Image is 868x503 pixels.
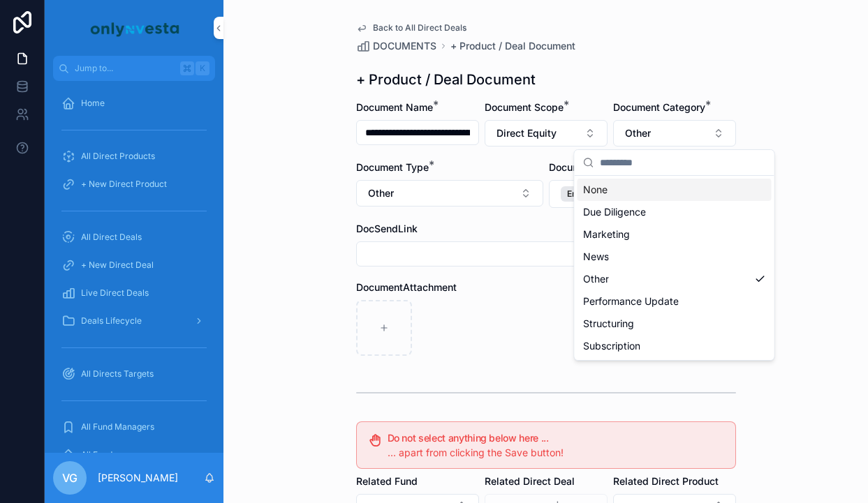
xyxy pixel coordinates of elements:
[356,22,466,33] a: Back to All Direct Deals
[53,361,215,386] a: All Directs Targets
[45,81,223,453] div: scrollable content
[81,151,155,162] span: All Direct Products
[583,205,646,219] span: Due Diligence
[356,39,436,53] a: DOCUMENTS
[53,172,215,197] a: + New Direct Product
[53,56,215,81] button: Jump to...K
[549,180,736,208] button: Select Button
[81,421,154,433] span: All Fund Managers
[583,227,630,241] span: Marketing
[356,101,433,113] span: Document Name
[485,120,608,147] button: Select Button
[88,17,180,39] img: App logo
[450,39,575,53] a: + Product / Deal Document
[81,315,142,326] span: Deals Lifecycle
[197,63,208,74] span: K
[356,475,418,487] span: Related Fund
[53,414,215,440] a: All Fund Managers
[356,281,457,293] span: DocumentAttachment
[53,144,215,169] a: All Direct Products
[575,176,774,360] div: Suggestions
[613,120,736,147] button: Select Button
[75,63,175,74] span: Jump to...
[81,179,167,190] span: + New Direct Product
[373,22,466,33] span: Back to All Direct Deals
[356,161,429,173] span: Document Type
[53,308,215,333] a: Deals Lifecycle
[583,317,634,331] span: Structuring
[625,126,651,140] span: Other
[53,442,215,467] a: All Funds
[53,91,215,116] a: Home
[549,161,645,173] span: Document Language
[53,225,215,250] a: All Direct Deals
[62,470,78,486] span: VG
[485,101,564,113] span: Document Scope
[356,70,536,89] h1: + Product / Deal Document
[81,368,154,380] span: All Directs Targets
[81,260,154,271] span: + New Direct Deal
[613,101,705,113] span: Document Category
[356,180,543,207] button: Select Button
[53,253,215,278] a: + New Direct Deal
[485,475,575,487] span: Related Direct Deal
[567,188,596,200] span: English
[356,223,418,234] span: DocSendLink
[583,339,640,353] span: Subscription
[578,179,772,201] div: None
[81,98,105,109] span: Home
[81,449,117,460] span: All Funds
[368,186,394,200] span: Other
[53,280,215,306] a: Live Direct Deals
[98,471,178,485] p: [PERSON_NAME]
[81,232,142,243] span: All Direct Deals
[373,39,436,53] span: DOCUMENTS
[388,446,564,458] span: ... apart from clicking the Save button!
[388,446,724,460] div: ... apart from clicking the Save button!
[81,287,149,299] span: Live Direct Deals
[561,186,617,202] button: Unselect 1
[583,272,609,286] span: Other
[388,433,724,443] h5: Do not select anything below here ...
[613,475,719,487] span: Related Direct Product
[583,294,679,308] span: Performance Update
[583,250,609,264] span: News
[496,126,557,140] span: Direct Equity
